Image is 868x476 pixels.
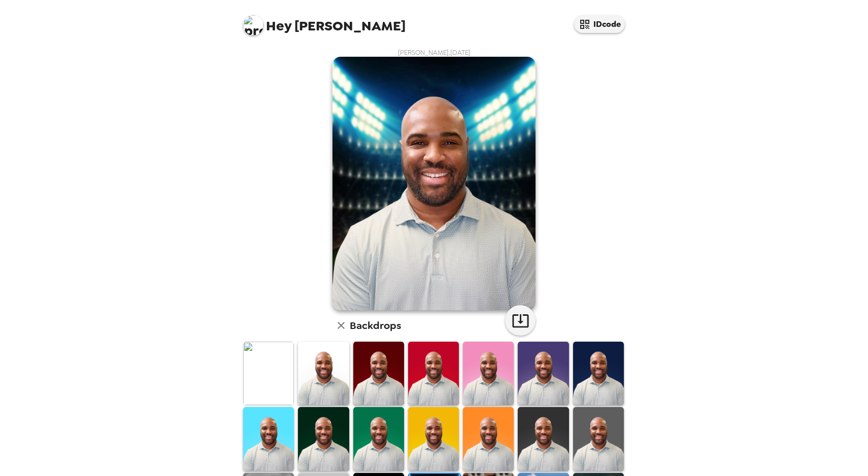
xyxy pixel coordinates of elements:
[243,15,263,35] img: profile pic
[332,57,536,310] img: user
[574,15,625,33] button: IDcode
[243,342,294,405] img: Original
[398,48,471,57] span: [PERSON_NAME] , [DATE]
[243,10,406,33] span: [PERSON_NAME]
[266,17,291,35] span: Hey
[350,317,401,334] h6: Backdrops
